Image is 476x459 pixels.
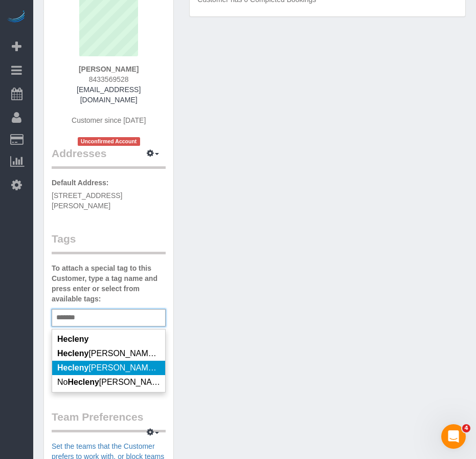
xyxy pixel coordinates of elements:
[57,378,166,386] span: No [PERSON_NAME]
[462,424,470,432] span: 4
[79,65,139,73] strong: [PERSON_NAME]
[67,378,99,386] em: Hecleny
[6,10,27,25] img: Automaid Logo
[52,263,166,304] label: To attach a special tag to this Customer, type a tag name and press enter or select from availabl...
[89,75,129,83] span: 8433569528
[57,363,195,372] span: [PERSON_NAME] requested
[78,137,140,146] span: Unconfirmed Account
[57,363,88,372] em: Hecleny
[57,335,88,343] em: Hecleny
[57,349,88,358] em: Hecleny
[52,409,166,432] legend: Team Preferences
[52,231,166,254] legend: Tags
[72,116,146,124] span: Customer since [DATE]
[52,178,109,188] label: Default Address:
[57,349,191,358] span: [PERSON_NAME] preferred
[441,424,466,449] iframe: Intercom live chat
[77,85,141,104] a: [EMAIL_ADDRESS][DOMAIN_NAME]
[52,191,122,210] span: [STREET_ADDRESS][PERSON_NAME]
